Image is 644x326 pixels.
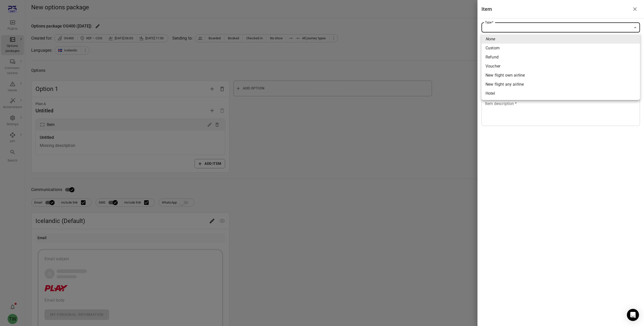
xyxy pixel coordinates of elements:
[486,63,636,69] span: Voucher
[486,45,636,51] span: Custom
[486,36,495,42] em: None
[486,72,636,78] span: New flight own airline
[486,90,636,96] span: Hotel
[486,81,636,87] span: New flight any airline
[486,54,636,60] span: Refund
[627,309,639,321] div: Open Intercom Messenger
